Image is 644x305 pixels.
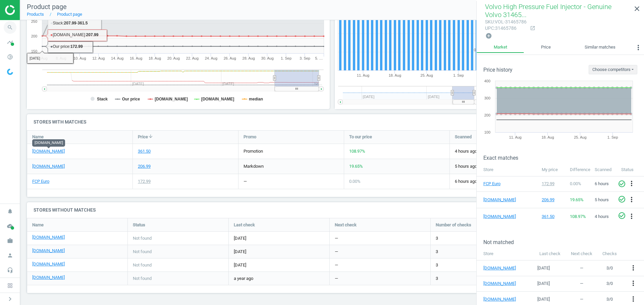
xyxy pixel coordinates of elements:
[133,262,152,268] span: Not found
[483,214,517,220] a: [DOMAIN_NAME]
[628,179,636,188] button: more_vert
[477,248,534,260] th: Store
[27,3,67,11] span: Product page
[484,96,490,100] text: 300
[201,97,234,101] tspan: [DOMAIN_NAME]
[591,163,618,176] th: Scanned
[4,51,16,63] i: pie_chart_outlined
[111,56,123,60] tspan: 14. Aug
[5,5,53,15] img: ajHJNr6hYgQAAAAASUVORK5CYII=
[484,130,490,134] text: 100
[4,21,16,34] i: search
[595,181,609,186] span: 6 hours
[598,276,622,292] td: 3 / 0
[335,222,357,228] span: Next check
[474,48,479,52] text: 0.5
[388,73,401,77] tspan: 18. Aug
[566,276,597,292] td: —
[138,178,151,184] div: 172.99
[349,134,372,140] span: To our price
[628,196,636,204] i: more_vert
[4,264,16,277] i: headset_mic
[453,73,464,77] tspan: 1. Sep
[618,180,626,188] i: check_circle_outline
[483,239,644,245] h3: Not matched
[595,214,609,219] span: 4 hours
[420,73,433,77] tspan: 25. Aug
[607,135,618,139] tspan: 1. Sep
[618,212,626,220] i: check_circle_outline
[335,235,338,241] span: —
[524,42,568,53] a: Price
[633,5,641,13] i: close
[148,134,153,139] i: arrow_downward
[595,197,609,202] span: 5 hours
[261,56,274,60] tspan: 30. Aug
[234,235,324,241] span: [DATE]
[485,32,492,40] button: add_circle
[155,97,188,101] tspan: [DOMAIN_NAME]
[335,249,338,255] span: —
[484,113,490,117] text: 200
[484,79,490,83] text: 400
[629,279,637,287] i: more_vert
[122,97,140,101] tspan: Our price
[27,114,637,130] h4: Stores with matches
[133,249,152,255] span: Not found
[589,65,637,74] button: Choose competitors
[527,25,535,31] a: open_in_new
[628,179,636,187] i: more_vert
[483,181,517,187] a: FCP Euro
[7,69,13,75] img: wGWNvw8QSZomAAAAABJRU5ErkJggg==
[436,276,438,282] span: 3
[133,222,145,228] span: Status
[73,56,86,60] tspan: 10. Aug
[6,295,14,303] i: chevron_right
[186,56,199,60] tspan: 22. Aug
[314,82,322,86] tspan: Se…
[542,197,563,203] div: 206.99
[483,265,524,271] a: [DOMAIN_NAME]
[4,234,16,247] i: work
[234,276,324,282] span: a year ago
[300,56,310,60] tspan: 3. Sep
[629,295,637,304] button: more_vert
[32,234,65,240] a: [DOMAIN_NAME]
[349,164,363,169] span: 19.65 %
[97,97,108,101] tspan: Stack
[31,34,37,38] text: 200
[436,262,438,268] span: 3
[618,195,626,203] i: check_circle_outline
[566,248,597,260] th: Next check
[32,222,44,228] span: Name
[542,181,563,187] div: 172.99
[133,276,152,282] span: Not found
[629,264,637,272] i: more_vert
[138,163,151,169] div: 206.99
[455,178,550,184] span: 6 hours ago
[224,56,236,60] tspan: 26. Aug
[455,134,472,140] span: Scanned
[436,235,438,241] span: 3
[234,222,255,228] span: Last check
[598,260,622,276] td: 3 / 0
[534,248,566,260] th: Last check
[537,281,550,286] span: [DATE]
[483,296,524,302] a: [DOMAIN_NAME]
[538,163,567,176] th: My price
[31,49,37,53] text: 150
[542,214,563,220] div: 361.50
[32,134,44,140] span: Name
[436,249,438,255] span: 3
[244,149,263,154] span: promotion
[92,56,105,60] tspan: 12. Aug
[537,297,550,302] span: [DATE]
[483,281,524,287] a: [DOMAIN_NAME]
[618,163,644,176] th: Status
[509,135,522,139] tspan: 11. Aug
[485,3,611,19] span: Volvo High Pressure Fuel Injector - Genuine Volvo 31465...
[130,56,142,60] tspan: 16. Aug
[598,248,622,260] th: Checks
[349,179,361,184] span: 0.00 %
